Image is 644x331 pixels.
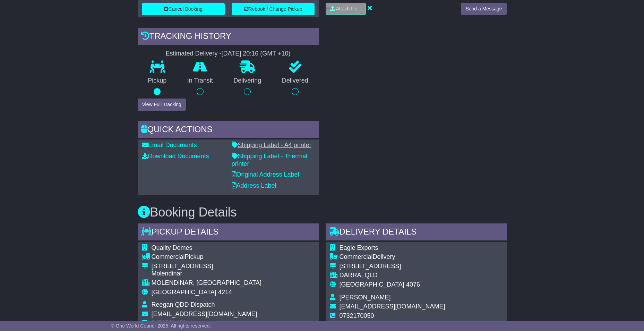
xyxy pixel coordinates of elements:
button: Cancel Booking [142,3,225,15]
span: Quality Domes [152,244,192,251]
a: Email Documents [142,142,197,148]
p: Delivering [223,77,272,85]
span: [GEOGRAPHIC_DATA] [152,289,216,296]
button: Rebook / Change Pickup [232,3,315,15]
button: View Full Tracking [138,99,186,111]
div: DARRA, QLD [340,272,445,279]
button: Send a Message [461,3,506,15]
a: Original Address Label [232,171,299,178]
span: 4076 [406,281,420,288]
span: [GEOGRAPHIC_DATA] [340,281,404,288]
div: Pickup Details [138,223,319,242]
p: In Transit [177,77,223,85]
div: [DATE] 20:16 (GMT +10) [222,50,291,58]
a: Download Documents [142,153,209,160]
div: [STREET_ADDRESS] [152,263,261,270]
span: Commercial [340,253,373,260]
span: 0483961432 [152,320,186,326]
span: Eagle Exports [340,244,378,251]
div: Tracking history [138,28,319,46]
span: 0732170050 [340,312,374,319]
span: Commercial [152,253,185,260]
span: 4214 [218,289,232,296]
p: Delivered [272,77,319,85]
div: Delivery [340,253,445,261]
div: Pickup [152,253,261,261]
div: Estimated Delivery - [138,50,319,58]
span: © One World Courier 2025. All rights reserved. [111,323,211,329]
div: Molendinar [152,270,261,278]
span: [EMAIL_ADDRESS][DOMAIN_NAME] [152,311,257,317]
div: Quick Actions [138,121,319,140]
div: [STREET_ADDRESS] [340,263,445,270]
h3: Booking Details [138,205,507,219]
a: Shipping Label - Thermal printer [232,153,308,167]
a: Shipping Label - A4 printer [232,142,311,148]
div: MOLENDINAR, [GEOGRAPHIC_DATA] [152,279,261,287]
span: Reegan QDD Dispatch [152,301,215,308]
span: [EMAIL_ADDRESS][DOMAIN_NAME] [340,303,445,310]
a: Address Label [232,182,276,189]
p: Pickup [138,77,177,85]
span: [PERSON_NAME] [340,294,391,301]
div: Delivery Details [326,223,507,242]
